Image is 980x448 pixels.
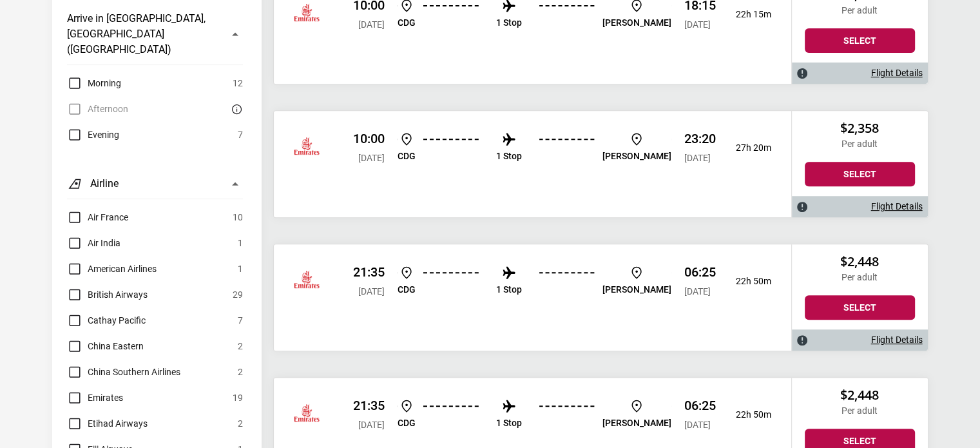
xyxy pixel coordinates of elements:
span: China Southern Airlines [88,364,180,380]
span: China Eastern [88,338,144,354]
p: 06:25 [684,264,716,280]
button: Airline [67,168,243,199]
p: 21:35 [353,264,385,280]
span: Air France [88,209,128,225]
span: American Airlines [88,261,157,277]
a: Flight Details [871,335,923,346]
button: Select [805,28,915,53]
a: Flight Details [871,201,923,212]
label: China Southern Airlines [67,364,180,380]
label: British Airways [67,287,148,302]
div: Emirates 10:00 [DATE] CDG 1 Stop [PERSON_NAME] 23:20 [DATE] 27h 20m [274,111,791,217]
label: American Airlines [67,261,157,277]
p: Per adult [805,272,915,283]
p: 1 Stop [496,284,522,295]
p: CDG [398,418,416,429]
span: [DATE] [358,286,385,297]
div: Emirates 21:35 [DATE] CDG 1 Stop [PERSON_NAME] 06:25 [DATE] 22h 50m [274,244,791,351]
p: 1 Stop [496,17,522,28]
label: Air France [67,209,128,225]
p: 23:20 [684,131,716,146]
h2: $2,448 [805,387,915,403]
span: British Airways [88,287,148,302]
span: 1 [238,261,243,277]
div: Flight Details [792,196,928,217]
label: Morning [67,75,121,91]
p: CDG [398,17,416,28]
p: Per adult [805,405,915,416]
span: [DATE] [358,420,385,430]
span: Etihad Airways [88,416,148,431]
p: [PERSON_NAME] [602,418,671,429]
span: Cathay Pacific [88,313,146,328]
span: 2 [238,338,243,354]
p: 22h 50m [726,409,771,420]
button: Select [805,162,915,186]
img: Qatar Airways [294,268,320,294]
label: China Eastern [67,338,144,354]
p: [PERSON_NAME] [602,284,671,295]
label: Emirates [67,390,123,405]
h3: Arrive in [GEOGRAPHIC_DATA], [GEOGRAPHIC_DATA] ([GEOGRAPHIC_DATA]) [67,11,220,57]
p: 22h 15m [726,9,771,20]
button: Select [805,295,915,320]
p: 06:25 [684,398,716,413]
p: CDG [398,284,416,295]
span: 2 [238,416,243,431]
p: CDG [398,151,416,162]
p: Per adult [805,139,915,150]
p: 1 Stop [496,151,522,162]
p: Per adult [805,5,915,16]
span: Emirates [88,390,123,405]
span: [DATE] [358,153,385,163]
p: 22h 50m [726,276,771,287]
span: Evening [88,127,119,142]
span: Air India [88,235,120,251]
div: Flight Details [792,63,928,84]
img: Qatar Airways [294,402,320,427]
label: Air India [67,235,120,251]
span: 7 [238,127,243,142]
span: [DATE] [684,286,711,297]
a: Flight Details [871,68,923,79]
button: There are currently no flights matching this search criteria. Try removing some search filters. [227,101,243,117]
span: 1 [238,235,243,251]
p: 10:00 [353,131,385,146]
div: Flight Details [792,329,928,351]
h2: $2,358 [805,121,915,136]
p: 1 Stop [496,418,522,429]
span: 7 [238,313,243,328]
img: Iberia [294,1,320,27]
img: Iberia [294,135,320,161]
p: 21:35 [353,398,385,413]
h2: $2,448 [805,254,915,269]
h3: Airline [90,176,119,191]
span: 19 [233,390,243,405]
span: [DATE] [684,153,711,163]
span: Morning [88,75,121,91]
span: 2 [238,364,243,380]
span: 10 [233,209,243,225]
span: [DATE] [358,19,385,30]
p: [PERSON_NAME] [602,151,671,162]
label: Etihad Airways [67,416,148,431]
span: [DATE] [684,420,711,430]
span: 12 [233,75,243,91]
label: Evening [67,127,119,142]
label: Cathay Pacific [67,313,146,328]
button: Arrive in [GEOGRAPHIC_DATA], [GEOGRAPHIC_DATA] ([GEOGRAPHIC_DATA]) [67,3,243,65]
span: [DATE] [684,19,711,30]
p: 27h 20m [726,142,771,153]
p: [PERSON_NAME] [602,17,671,28]
span: 29 [233,287,243,302]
